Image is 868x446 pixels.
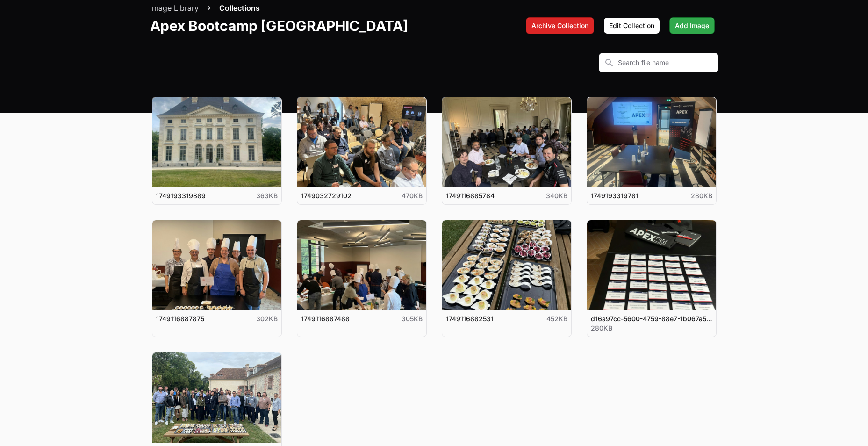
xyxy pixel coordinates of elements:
[526,17,594,34] button: Archive Collection
[603,17,660,34] button: Edit Collection
[219,2,260,14] button: Collections
[669,17,715,34] button: Add Image
[150,2,199,14] button: Image Library
[526,17,715,34] div: Primary actions
[675,20,709,31] span: Add Image
[150,17,408,34] h1: Apex Bootcamp [GEOGRAPHIC_DATA]
[609,20,654,31] span: Edit Collection
[531,20,588,31] span: Archive Collection
[599,53,718,72] input: Search file name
